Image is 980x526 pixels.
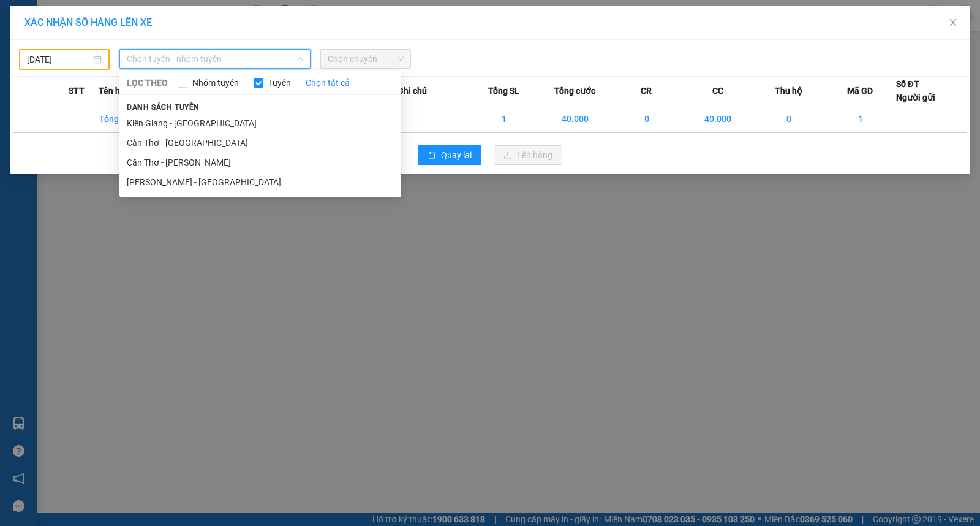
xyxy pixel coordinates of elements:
input: 13/10/2025 [27,53,91,66]
button: Close [936,6,970,40]
span: CR [641,84,652,97]
span: Tuyến [263,76,296,90]
span: Nhóm tuyến [187,76,244,90]
span: Danh sách tuyến [119,102,207,113]
span: XÁC NHẬN SỐ HÀNG LÊN XE [24,17,152,28]
div: Số ĐT Người gửi [896,77,935,104]
td: 1 [824,105,895,133]
td: 1 [469,105,540,133]
button: uploadLên hàng [494,145,562,165]
span: Chọn tuyến - nhóm tuyến [127,50,303,68]
td: 0 [753,105,824,133]
span: close [948,18,958,28]
button: rollbackQuay lại [418,145,481,165]
a: Chọn tất cả [306,76,350,90]
span: Tổng cước [554,84,595,97]
li: Kiên Giang - [GEOGRAPHIC_DATA] [119,113,401,133]
span: STT [69,84,85,97]
span: Tổng SL [488,84,519,97]
td: Tổng cộng [99,105,170,133]
span: LỌC THEO [127,76,168,90]
span: Mã GD [847,84,873,97]
span: Ghi chú [398,84,427,97]
li: [PERSON_NAME] - [GEOGRAPHIC_DATA] [119,172,401,192]
li: Cần Thơ - [PERSON_NAME] [119,153,401,172]
td: 40.000 [540,105,611,133]
span: CC [712,84,723,97]
li: Cần Thơ - [GEOGRAPHIC_DATA] [119,133,401,153]
span: Thu hộ [775,84,802,97]
td: 0 [611,105,682,133]
td: 40.000 [682,105,753,133]
span: rollback [428,151,436,161]
span: Tên hàng [99,84,135,97]
span: Quay lại [441,148,472,162]
span: down [296,55,304,63]
span: Chọn chuyến [328,50,404,68]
